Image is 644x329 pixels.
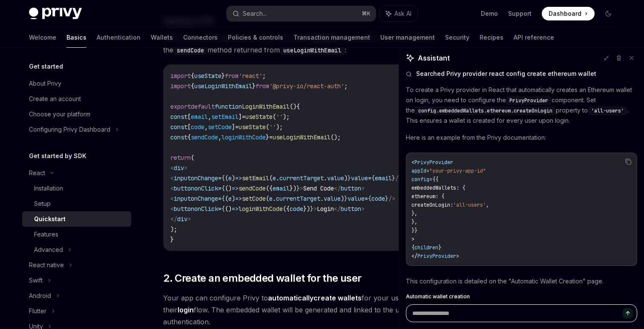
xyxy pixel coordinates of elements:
div: About Privy [29,78,61,89]
span: code [371,195,385,202]
span: { [221,195,225,202]
span: => [235,174,242,182]
span: { [368,195,371,202]
span: > [187,215,191,223]
span: input [174,174,191,182]
span: appId [411,167,426,174]
span: < [170,205,174,213]
div: Quickstart [34,214,66,224]
span: value [324,195,341,202]
span: , [218,133,221,141]
span: onClick [194,185,218,192]
a: Policies & controls [228,27,283,48]
span: ] [232,123,235,131]
span: value [351,174,368,182]
a: Automatic wallet creation [406,293,637,300]
span: < [170,185,174,192]
span: = [426,167,429,174]
span: ( [225,195,228,202]
span: > [411,236,414,242]
a: API reference [514,27,554,48]
span: < [411,159,414,166]
span: </ [334,185,341,192]
span: 'all-users' [453,202,486,208]
span: < [170,164,174,172]
span: Automatic wallet creation [406,293,470,300]
span: div [177,215,187,223]
span: embeddedWallets [411,185,456,191]
span: = [218,205,221,213]
p: Here is an example from the Privy documentation: [406,133,637,143]
strong: login [178,306,194,314]
span: => [232,205,239,213]
span: ); [283,113,290,121]
span: { [187,133,191,141]
span: currentTarget [279,174,324,182]
span: Your app can configure Privy to for your users as part of their flow. The embedded wallet will be... [163,292,470,328]
span: } [438,244,441,251]
span: PrivyProvider [417,253,456,260]
span: e [269,195,273,202]
span: { [221,174,225,182]
span: </ [170,215,177,223]
span: () [225,205,232,213]
button: Toggle dark mode [601,7,615,20]
span: const [170,133,187,141]
span: const [170,123,187,131]
span: value [327,174,344,182]
span: Login [317,205,334,213]
span: ( [266,195,269,202]
span: import [170,72,191,80]
span: : [450,202,453,208]
a: Setup [22,196,131,211]
span: setCode [242,195,266,202]
span: 'all-users' [591,107,624,114]
span: import [170,82,191,90]
span: Searched Privy provider react config create ethereum wallet [416,69,596,78]
span: }} [411,227,417,234]
span: config.embeddedWallets.ethereum.createOnLogin [418,107,552,114]
span: } [266,133,269,141]
span: </ [411,253,417,260]
span: 2. Create an embedded wallet for the user [163,271,361,285]
span: } [385,195,388,202]
span: ( [191,154,194,162]
code: useLoginWithEmail [280,46,345,55]
span: { [191,72,194,80]
span: loginWithCode [239,205,283,213]
a: Connectors [183,27,218,48]
span: '@privy-io/react-auth' [269,82,344,90]
span: '' [276,113,283,121]
div: Swift [29,275,43,286]
span: ( [269,174,273,182]
a: Welcome [29,27,56,48]
span: ; [262,72,266,80]
a: Installation [22,181,131,196]
button: Copy the contents from the code block [623,156,634,167]
span: ] [239,113,242,121]
span: }) [290,185,296,192]
span: } [221,72,225,80]
span: div [174,164,184,172]
h5: Get started [29,61,63,72]
span: ({ [266,185,273,192]
span: value [348,195,365,202]
span: ) [232,174,235,182]
span: button [174,185,194,192]
span: ) [344,174,348,182]
img: dark logo [29,8,82,20]
span: email [191,113,208,121]
span: [ [187,113,191,121]
span: PrivyProvider [509,97,548,104]
span: useLoginWithEmail [273,133,331,141]
span: </ [334,205,341,213]
span: [ [187,123,191,131]
span: config [411,176,429,183]
span: }, [411,219,417,225]
span: }) [303,205,310,213]
button: Send message [623,308,633,318]
a: Basics [66,27,86,48]
span: Ask AI [394,9,411,18]
span: button [341,205,361,213]
a: Support [508,9,532,18]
